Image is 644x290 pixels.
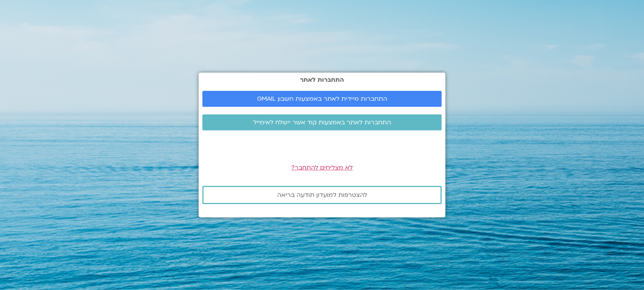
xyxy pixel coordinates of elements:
[253,119,391,126] span: התחברות לאתר באמצעות קוד אשר יישלח לאימייל
[257,95,387,102] span: התחברות מיידית לאתר באמצעות חשבון GMAIL
[202,76,442,83] h2: התחברות לאתר
[291,163,353,172] a: לא מצליחים להתחבר?
[202,114,442,130] a: התחברות לאתר באמצעות קוד אשר יישלח לאימייל
[202,91,442,107] a: התחברות מיידית לאתר באמצעות חשבון GMAIL
[202,186,442,204] a: להצטרפות למועדון תודעה בריאה
[277,192,367,198] span: להצטרפות למועדון תודעה בריאה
